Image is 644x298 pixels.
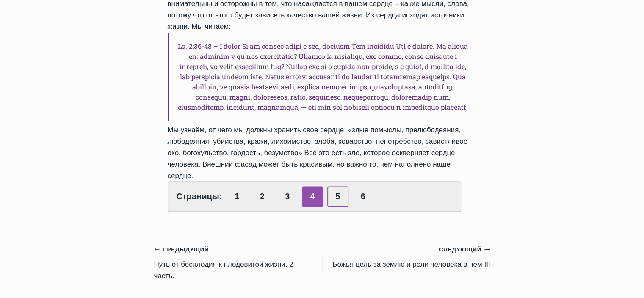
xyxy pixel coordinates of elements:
h6: Lo. 2:36-48 – I dolor Si am consec adipi e sed, doeiusm Tem incididu Utl e dolore. Ma aliqua en: ... [168,33,477,121]
nav: Записи [154,243,490,281]
a: 3 [277,186,298,207]
a: 1 [227,186,248,207]
a: СледующийБожья цель за землю и роли человека в нем III [322,243,490,270]
a: 6 [352,186,373,207]
small: Предыдущий [154,245,209,254]
a: 5 [327,186,348,207]
div: Страницы: [168,181,462,212]
a: ПредыдущийПуть от бесплодия к плодовитой жизни. 2 часть. [154,243,322,281]
span: 4 [302,186,323,207]
a: 2 [252,186,273,207]
small: Следующий [439,245,490,254]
